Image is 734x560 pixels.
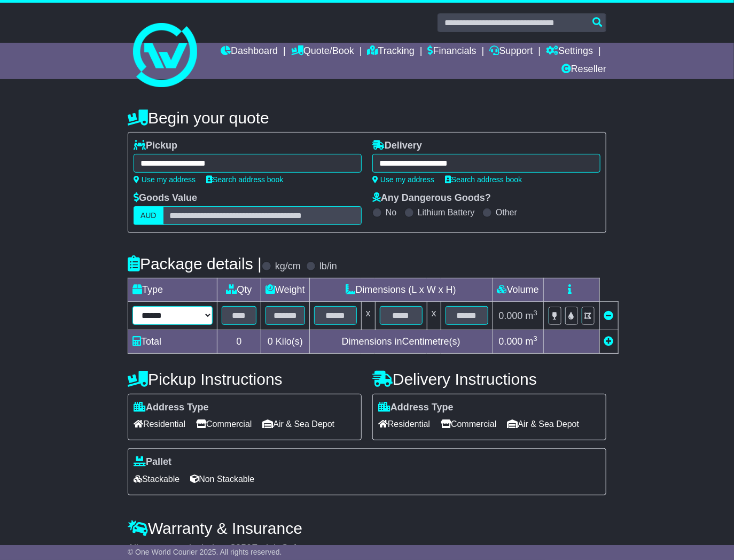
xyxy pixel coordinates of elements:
[309,330,493,353] td: Dimensions in Centimetre(s)
[291,43,354,61] a: Quote/Book
[134,456,171,468] label: Pallet
[221,43,278,61] a: Dashboard
[128,519,606,537] h4: Warranty & Insurance
[128,278,217,302] td: Type
[190,471,254,487] span: Non Stackable
[261,278,310,302] td: Weight
[526,310,538,321] span: m
[134,471,179,487] span: Stackable
[372,192,491,204] label: Any Dangerous Goods?
[206,175,283,184] a: Search address book
[428,43,477,61] a: Financials
[372,175,434,184] a: Use my address
[134,175,196,184] a: Use my address
[128,548,282,556] span: © One World Courier 2025. All rights reserved.
[561,61,606,79] a: Reseller
[236,543,252,554] span: 250
[217,330,261,353] td: 0
[128,370,362,388] h4: Pickup Instructions
[134,140,177,152] label: Pickup
[386,207,396,217] label: No
[498,310,522,321] span: 0.000
[507,416,580,432] span: Air & Sea Depot
[493,278,543,302] td: Volume
[604,310,614,321] a: Remove this item
[261,330,310,353] td: Kilo(s)
[427,302,441,330] td: x
[498,336,522,347] span: 0.000
[378,402,454,414] label: Address Type
[309,278,493,302] td: Dimensions (L x W x H)
[128,255,262,273] h4: Package details |
[128,543,606,555] div: All our quotes include a $ FreightSafe warranty.
[361,302,375,330] td: x
[441,416,496,432] span: Commercial
[134,192,197,204] label: Goods Value
[490,43,533,61] a: Support
[217,278,261,302] td: Qty
[534,335,538,343] sup: 3
[134,416,185,432] span: Residential
[275,261,301,273] label: kg/cm
[372,370,606,388] h4: Delivery Instructions
[128,330,217,353] td: Total
[134,206,163,225] label: AUD
[263,416,335,432] span: Air & Sea Depot
[445,175,522,184] a: Search address book
[372,140,422,152] label: Delivery
[418,207,475,217] label: Lithium Battery
[604,336,614,347] a: Add new item
[534,309,538,317] sup: 3
[526,336,538,347] span: m
[368,43,415,61] a: Tracking
[134,402,209,414] label: Address Type
[268,336,273,347] span: 0
[546,43,593,61] a: Settings
[196,416,252,432] span: Commercial
[319,261,337,273] label: lb/in
[378,416,430,432] span: Residential
[128,109,606,127] h4: Begin your quote
[496,207,517,217] label: Other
